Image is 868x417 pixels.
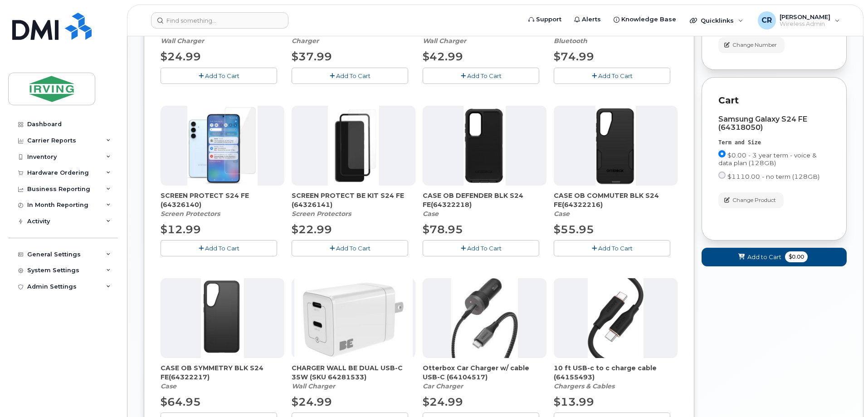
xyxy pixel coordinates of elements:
[718,94,830,107] p: Cart
[747,253,781,261] span: Add to Cart
[718,172,726,179] input: $1110.00 - no term (128GB)
[780,20,830,28] span: Wireless Admin
[554,223,594,236] span: $55.95
[761,15,772,26] span: CR
[336,245,371,252] span: Add To Cart
[423,382,463,390] em: Car Charger
[554,50,594,63] span: $74.99
[292,382,335,390] em: Wall Charger
[701,17,734,24] span: Quicklinks
[582,15,601,24] span: Alerts
[423,37,466,45] em: Wall Charger
[423,363,546,382] span: Otterbox Car Charger w/ cable USB-C (64104517)
[451,278,518,358] img: download.jpg
[554,191,678,209] span: CASE OB COMMUTER BLK S24 FE(64322216)
[294,278,413,358] img: BE.png
[292,363,415,391] div: CHARGER WALL BE DUAL USB-C 35W (SKU 64281533)
[467,245,502,252] span: Add To Cart
[205,245,239,252] span: Add To Cart
[336,72,371,79] span: Add To Cart
[467,72,502,79] span: Add To Cart
[161,395,201,408] span: $64.95
[292,210,351,218] em: Screen Protectors
[161,210,220,218] em: Screen Protectors
[554,210,570,218] em: Case
[554,363,678,382] span: 10 ft USB-c to c charge cable (64155493)
[423,363,546,391] div: Otterbox Car Charger w/ cable USB-C (64104517)
[161,50,201,63] span: $24.99
[732,196,776,204] span: Change Product
[292,363,415,382] span: CHARGER WALL BE DUAL USB-C 35W (SKU 64281533)
[201,278,244,358] img: s24_fe_ob_sym.png
[463,106,506,186] img: s24_fe_ob_Def.png
[423,395,463,408] span: $24.99
[751,11,846,29] div: Crystal Rowe
[292,395,332,408] span: $24.99
[328,106,380,186] img: image003.png
[554,191,678,218] div: CASE OB COMMUTER BLK S24 FE(64322216)
[205,72,239,79] span: Add To Cart
[161,191,284,209] span: SCREEN PROTECT S24 FE (64326140)
[423,191,546,218] div: CASE OB DEFENDER BLK S24 FE(64322218)
[718,192,784,208] button: Change Product
[423,240,539,256] button: Add To Cart
[423,68,539,83] button: Add To Cart
[423,50,463,63] span: $42.99
[554,363,678,391] div: 10 ft USB-c to c charge cable (64155493)
[292,37,319,45] em: Charger
[554,68,670,83] button: Add To Cart
[607,10,683,29] a: Knowledge Base
[161,68,277,83] button: Add To Cart
[554,240,670,256] button: Add To Cart
[161,363,284,391] div: CASE OB SYMMETRY BLK S24 FE(64322217)
[187,106,258,186] img: s24_fe_-_screen_protector.png
[554,395,594,408] span: $13.99
[588,278,644,358] img: ACCUS210715h8yE8.jpg
[292,223,332,236] span: $22.99
[161,223,201,236] span: $12.99
[161,240,277,256] button: Add To Cart
[598,245,633,252] span: Add To Cart
[292,50,332,63] span: $37.99
[292,191,415,209] span: SCREEN PROTECT BE KIT S24 FE (64326141)
[732,41,777,49] span: Change Number
[292,68,408,83] button: Add To Cart
[536,15,561,24] span: Support
[718,139,830,147] div: Term and Size
[423,223,463,236] span: $78.95
[727,173,819,180] span: $1110.00 - no term (128GB)
[161,363,284,382] span: CASE OB SYMMETRY BLK S24 FE(64322217)
[292,240,408,256] button: Add To Cart
[702,248,847,266] button: Add to Cart $0.00
[161,382,176,390] em: Case
[568,10,607,29] a: Alerts
[151,12,288,29] input: Find something...
[718,150,726,157] input: $0.00 - 3 year term - voice & data plan (128GB)
[621,15,676,24] span: Knowledge Base
[683,11,750,29] div: Quicklinks
[785,251,808,262] span: $0.00
[554,37,587,45] em: Bluetooth
[423,210,439,218] em: Case
[718,115,830,132] div: Samsung Galaxy S24 FE (64318050)
[522,10,568,29] a: Support
[595,106,636,186] img: s24_FE_ob_com.png
[718,152,817,167] span: $0.00 - 3 year term - voice & data plan (128GB)
[292,191,415,218] div: SCREEN PROTECT BE KIT S24 FE (64326141)
[780,13,830,20] span: [PERSON_NAME]
[423,191,546,209] span: CASE OB DEFENDER BLK S24 FE(64322218)
[161,191,284,218] div: SCREEN PROTECT S24 FE (64326140)
[161,37,204,45] em: Wall Charger
[554,382,614,390] em: Chargers & Cables
[598,72,633,79] span: Add To Cart
[718,37,785,53] button: Change Number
